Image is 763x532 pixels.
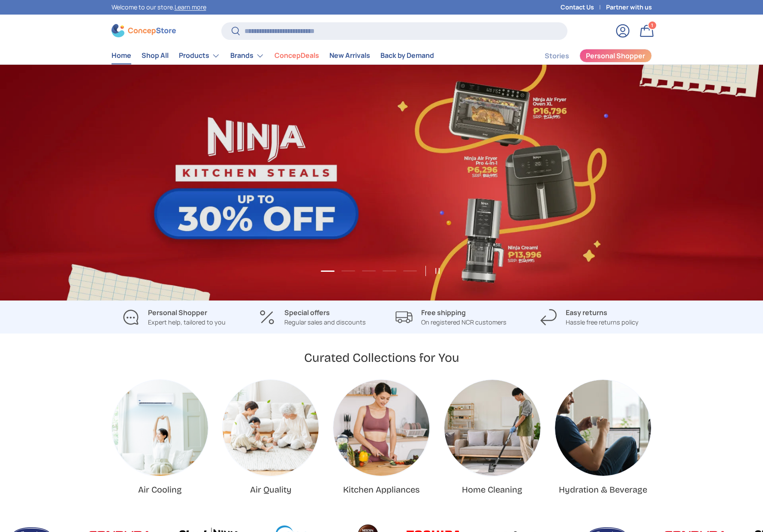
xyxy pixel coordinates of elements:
[389,307,513,327] a: Free shipping On registered NCR customers
[579,49,652,63] a: Personal Shopper
[148,318,226,327] p: Expert help, tailored to you
[524,47,652,64] nav: Secondary
[274,47,319,64] a: ConcepDeals
[462,484,522,495] a: Home Cleaning
[175,3,206,11] a: Learn more
[112,307,236,327] a: Personal Shopper Expert help, tailored to you
[304,350,459,366] h2: Curated Collections for You
[421,308,466,317] strong: Free shipping
[561,3,606,12] a: Contact Us
[566,308,607,317] strong: Easy returns
[343,484,420,495] a: Kitchen Appliances
[174,47,225,64] summary: Products
[566,318,639,327] p: Hassle free returns policy
[545,48,569,64] a: Stories
[250,484,292,495] a: Air Quality
[444,380,540,476] a: Home Cleaning
[112,24,176,37] img: ConcepStore
[421,318,507,327] p: On registered NCR customers
[284,308,330,317] strong: Special offers
[606,3,652,12] a: Partner with us
[586,52,645,59] span: Personal Shopper
[329,47,370,64] a: New Arrivals
[333,380,429,476] a: Kitchen Appliances
[230,47,264,64] a: Brands
[527,307,652,327] a: Easy returns Hassle free returns policy
[651,22,653,28] span: 1
[223,380,319,476] img: Air Quality
[179,47,220,64] a: Products
[112,47,131,64] a: Home
[225,47,269,64] summary: Brands
[148,308,207,317] strong: Personal Shopper
[112,380,208,476] a: Air Cooling
[112,380,208,476] img: Air Cooling | ConcepStore
[142,47,169,64] a: Shop All
[555,380,651,476] a: Hydration & Beverage
[559,484,647,495] a: Hydration & Beverage
[112,3,206,12] p: Welcome to our store.
[380,47,434,64] a: Back by Demand
[250,307,375,327] a: Special offers Regular sales and discounts
[112,47,434,64] nav: Primary
[284,318,366,327] p: Regular sales and discounts
[138,484,182,495] a: Air Cooling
